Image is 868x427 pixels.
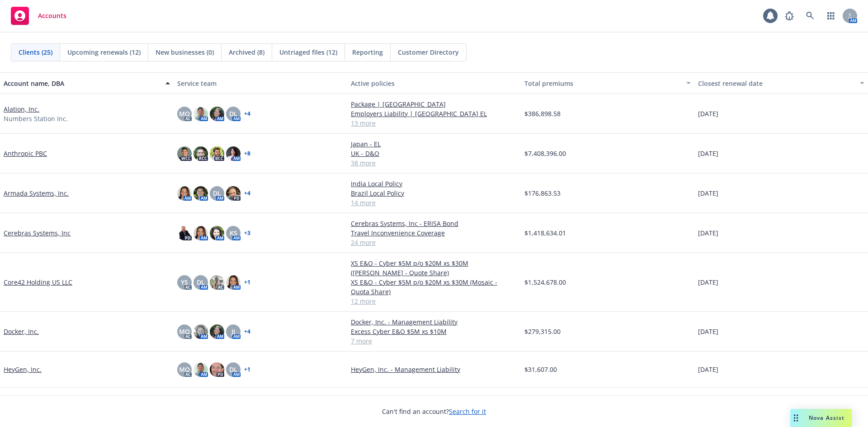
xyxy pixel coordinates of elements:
[4,188,69,198] a: Armada Systems, Inc.
[351,296,517,306] a: 12 more
[210,275,224,290] img: photo
[179,327,190,336] span: MQ
[351,277,517,296] a: XS E&O - Cyber $5M p/o $20M xs $30M (Mosaic - Quota Share)
[351,109,517,118] a: Employers Liability | [GEOGRAPHIC_DATA] EL
[7,3,70,28] a: Accounts
[67,47,141,57] span: Upcoming renewals (12)
[193,362,208,377] img: photo
[698,365,718,374] span: [DATE]
[698,149,718,158] span: [DATE]
[698,188,718,198] span: [DATE]
[210,362,224,377] img: photo
[698,228,718,238] span: [DATE]
[156,47,214,57] span: New businesses (0)
[230,228,237,238] span: KS
[193,107,208,121] img: photo
[244,280,250,285] a: + 1
[698,277,718,287] span: [DATE]
[398,47,459,57] span: Customer Directory
[226,146,241,161] img: photo
[524,188,561,198] span: $176,863.53
[177,226,192,240] img: photo
[698,79,854,88] div: Closest renewal date
[193,324,208,339] img: photo
[351,118,517,128] a: 13 more
[698,327,718,336] span: [DATE]
[524,228,566,238] span: $1,418,634.01
[226,275,241,290] img: photo
[244,151,250,156] a: + 8
[4,327,39,336] a: Docker, Inc.
[4,104,39,114] a: Alation, Inc.
[244,329,250,334] a: + 4
[351,393,517,403] a: HeyGen Technology Inc. - Management Liability
[780,7,798,25] a: Report a Bug
[449,407,486,416] a: Search for it
[351,317,517,327] a: Docker, Inc. - Management Liability
[790,409,852,427] button: Nova Assist
[4,79,160,88] div: Account name, DBA
[351,238,517,247] a: 24 more
[351,99,517,109] a: Package | [GEOGRAPHIC_DATA]
[524,327,561,336] span: $279,315.00
[210,324,224,339] img: photo
[4,149,47,158] a: Anthropic PBC
[210,146,224,161] img: photo
[179,365,190,374] span: MQ
[521,72,694,94] button: Total premiums
[4,114,68,123] span: Numbers Station Inc.
[524,109,561,118] span: $386,898.58
[351,198,517,207] a: 14 more
[193,186,208,201] img: photo
[229,109,237,118] span: DL
[193,146,208,161] img: photo
[351,219,517,228] a: Cerebras Systems, Inc - ERISA Bond
[244,230,250,236] a: + 3
[4,277,72,287] a: Core42 Holding US LLC
[244,367,250,372] a: + 1
[210,107,224,121] img: photo
[347,72,521,94] button: Active policies
[210,226,224,240] img: photo
[351,228,517,238] a: Travel Inconvenience Coverage
[244,191,250,196] a: + 4
[351,188,517,198] a: Brazil Local Policy
[4,365,42,374] a: HeyGen, Inc.
[524,79,681,88] div: Total premiums
[226,186,241,201] img: photo
[229,47,264,57] span: Archived (8)
[213,188,221,198] span: DL
[698,109,718,118] span: [DATE]
[229,365,237,374] span: DL
[244,111,250,117] a: + 4
[694,72,868,94] button: Closest renewal date
[38,12,66,19] span: Accounts
[351,365,517,374] a: HeyGen, Inc. - Management Liability
[351,258,517,277] a: XS E&O - Cyber $5M p/o $20M xs $30M ([PERSON_NAME] - Quote Share)
[4,228,71,238] a: Cerebras Systems, Inc
[197,277,205,287] span: DL
[279,47,337,57] span: Untriaged files (12)
[809,414,844,422] span: Nova Assist
[19,47,52,57] span: Clients (25)
[351,179,517,188] a: India Local Policy
[177,186,192,201] img: photo
[181,277,188,287] span: YS
[351,139,517,149] a: Japan - EL
[351,149,517,158] a: UK - D&O
[351,158,517,168] a: 38 more
[193,226,208,240] img: photo
[524,365,557,374] span: $31,607.00
[801,7,819,25] a: Search
[177,146,192,161] img: photo
[351,327,517,336] a: Excess Cyber E&O $5M xs $10M
[524,277,566,287] span: $1,524,678.00
[177,79,344,88] div: Service team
